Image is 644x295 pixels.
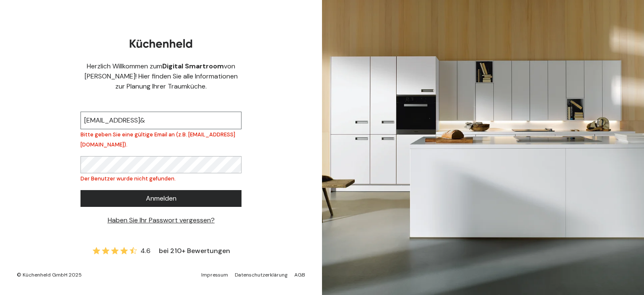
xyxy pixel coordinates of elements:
[108,216,215,225] a: Haben Sie Ihr Passwort vergessen?
[80,131,235,148] small: Bitte geben Sie eine gültige Email an (z.B. [EMAIL_ADDRESS][DOMAIN_NAME]).
[159,246,230,256] span: bei 210+ Bewertungen
[140,246,151,256] span: 4.6
[294,272,305,278] a: AGB
[80,190,241,207] button: Anmelden
[80,61,241,91] div: Herzlich Willkommen zum von [PERSON_NAME]! Hier finden Sie alle Informationen zur Planung Ihrer T...
[130,39,192,48] img: Kuechenheld logo
[162,62,224,70] b: Digital Smartroom
[80,112,241,129] input: E-Mail-Adresse
[17,272,82,278] div: © Küchenheld GmbH 2025
[201,272,228,278] a: Impressum
[80,175,176,182] small: Der Benutzer wurde nicht gefunden.
[146,193,177,204] span: Anmelden
[235,272,288,278] a: Datenschutzerklärung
